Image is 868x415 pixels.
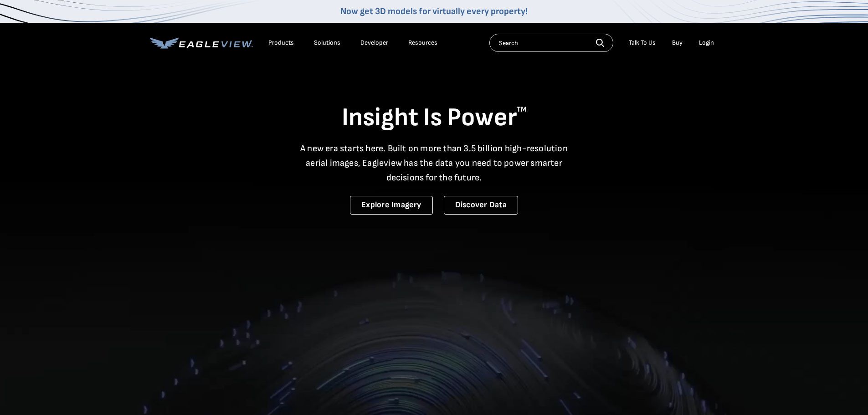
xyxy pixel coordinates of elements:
div: Resources [408,39,437,47]
div: Talk To Us [629,39,656,47]
a: Developer [360,39,388,47]
p: A new era starts here. Built on more than 3.5 billion high-resolution aerial images, Eagleview ha... [295,141,574,185]
a: Now get 3D models for virtually every property! [340,6,528,17]
a: Buy [672,39,683,47]
div: Products [268,39,294,47]
a: Discover Data [444,196,518,215]
h1: Insight Is Power [150,102,719,134]
div: Login [699,39,714,47]
input: Search [489,34,613,52]
sup: TM [517,105,527,114]
div: Solutions [314,39,340,47]
a: Explore Imagery [350,196,433,215]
